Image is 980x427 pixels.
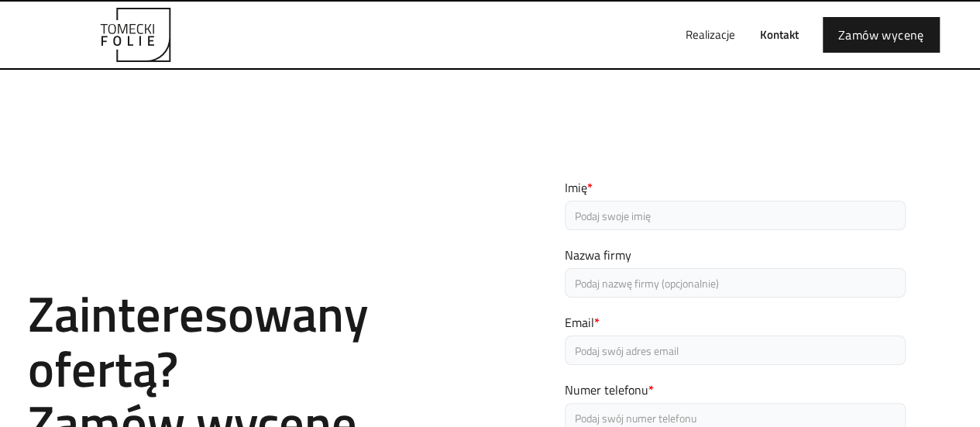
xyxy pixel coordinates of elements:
a: Kontakt [748,10,811,60]
input: Podaj nazwę firmy (opcjonalnie) [565,268,906,298]
input: Podaj swoje imię [565,201,906,230]
label: Imię [565,178,906,197]
label: Email [565,313,906,332]
h1: Contact [28,255,462,270]
label: Nazwa firmy [565,246,906,264]
input: Podaj swój adres email [565,336,906,365]
a: Zamów wycenę [823,17,940,53]
a: Realizacje [673,10,748,60]
label: Numer telefonu [565,381,906,399]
